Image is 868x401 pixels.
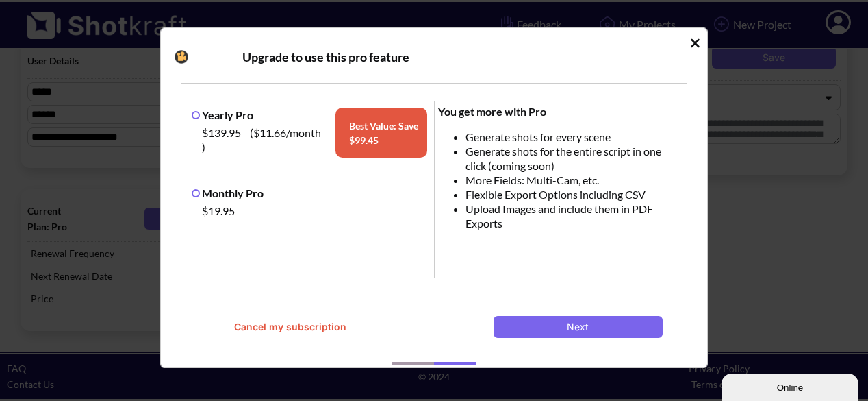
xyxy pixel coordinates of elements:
[202,126,321,154] span: ( $11.66 /month )
[465,130,680,144] li: Generate shots for every scene
[335,108,427,158] span: Best Value: Save $ 99.45
[465,202,680,230] li: Upload Images and include them in PDF Exports
[494,316,663,338] button: Next
[199,200,427,221] div: $19.95
[205,316,374,338] button: Cancel my subscription
[465,144,680,173] li: Generate shots for the entire script in one click (coming soon)
[438,104,680,119] div: You get more with Pro
[722,371,861,401] iframe: chat widget
[465,187,680,202] li: Flexible Export Options including CSV
[192,186,264,199] label: Monthly Pro
[199,122,329,158] div: $139.95
[242,49,672,65] div: Upgrade to use this pro feature
[160,27,708,368] div: Idle Modal
[192,108,253,121] label: Yearly Pro
[465,173,680,187] li: More Fields: Multi-Cam, etc.
[171,47,192,67] img: Camera Icon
